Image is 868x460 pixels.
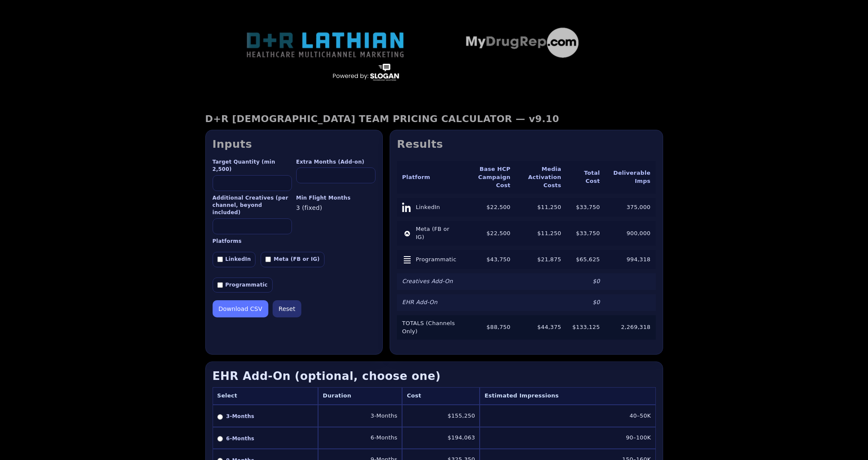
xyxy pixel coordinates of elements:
td: $44,375 [516,315,566,340]
span: Programmatic [416,256,457,264]
td: EHR Add-On [397,294,464,311]
label: Platforms [213,238,375,245]
td: $11,250 [516,198,566,217]
td: 900,000 [605,221,655,246]
h1: D+R [DEMOGRAPHIC_DATA] TEAM PRICING CALCULATOR — v9.10 [205,113,663,125]
th: Estimated Impressions [480,387,655,405]
button: Reset [273,300,301,317]
button: Download CSV [213,300,268,317]
label: Additional Creatives (per channel, beyond included) [213,194,292,217]
th: Duration [318,387,402,405]
div: 3 (fixed) [296,203,375,212]
td: 90–100K [480,427,655,449]
td: $22,500 [464,198,516,217]
input: LinkedIn [217,257,223,262]
label: LinkedIn [213,252,256,267]
td: Creatives Add-On [397,273,464,290]
input: 6-Months [217,436,223,442]
label: Programmatic [213,278,273,293]
td: $22,500 [464,221,516,246]
td: $0 [566,273,605,290]
td: $33,750 [566,221,605,246]
td: $21,875 [516,250,566,269]
th: Deliverable Imps [605,161,655,194]
td: $11,250 [516,221,566,246]
span: Meta (FB or IG) [416,225,459,242]
input: Programmatic [217,282,223,288]
h2: Results [397,137,656,152]
td: $155,250 [402,405,480,427]
td: 40–50K [480,405,655,427]
td: $65,625 [566,250,605,269]
th: Media Activation Costs [516,161,566,194]
label: Meta (FB or IG) [261,252,324,267]
span: LinkedIn [416,203,440,212]
th: Cost [402,387,480,405]
label: 6-Months [217,435,314,442]
th: Platform [397,161,464,194]
td: TOTALS (Channels Only) [397,315,464,340]
td: 3-Months [318,405,402,427]
h3: EHR Add-On (optional, choose one) [213,369,656,384]
input: 3-Months [217,414,223,420]
td: 6-Months [318,427,402,449]
label: 3-Months [217,413,314,420]
th: Select [213,387,318,405]
td: $0 [566,294,605,311]
td: $43,750 [464,250,516,269]
label: Min Flight Months [296,194,375,202]
label: Extra Months (Add-on) [296,158,375,166]
td: 2,269,318 [605,315,655,340]
td: $33,750 [566,198,605,217]
td: 375,000 [605,198,655,217]
h2: Inputs [213,137,375,152]
input: Meta (FB or IG) [265,257,271,262]
label: Target Quantity (min 2,500) [213,158,292,173]
th: Total Cost [566,161,605,194]
th: Base HCP Campaign Cost [464,161,516,194]
td: $133,125 [566,315,605,340]
td: 994,318 [605,250,655,269]
td: $88,750 [464,315,516,340]
td: $194,063 [402,427,480,449]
